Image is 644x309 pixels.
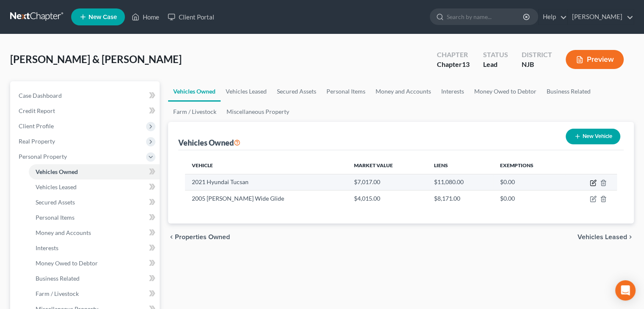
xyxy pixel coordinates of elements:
[36,183,77,190] span: Vehicles Leased
[29,164,160,179] a: Vehicles Owned
[493,190,565,207] td: $0.00
[370,81,436,102] a: Money and Accounts
[522,50,552,60] div: District
[522,60,552,69] div: NJB
[175,234,230,240] span: Properties Owned
[36,259,98,267] span: Money Owed to Debtor
[615,280,636,301] div: Open Intercom Messenger
[36,168,78,175] span: Vehicles Owned
[578,234,627,240] span: Vehicles Leased
[29,286,160,301] a: Farm / Livestock
[36,290,79,297] span: Farm / Livestock
[36,199,75,206] span: Secured Assets
[168,81,221,102] a: Vehicles Owned
[493,174,565,190] td: $0.00
[427,190,493,207] td: $8,171.00
[542,81,596,102] a: Business Related
[29,240,160,256] a: Interests
[36,214,75,221] span: Personal Items
[29,225,160,240] a: Money and Accounts
[185,174,347,190] td: 2021 Hyundai Tucsan
[462,60,470,68] span: 13
[483,60,508,69] div: Lead
[493,157,565,174] th: Exemptions
[12,88,160,103] a: Case Dashboard
[347,190,427,207] td: $4,015.00
[483,50,508,60] div: Status
[347,157,427,174] th: Market Value
[29,195,160,210] a: Secured Assets
[437,50,470,60] div: Chapter
[566,50,624,69] button: Preview
[88,14,117,20] span: New Case
[539,9,567,25] a: Help
[19,92,62,99] span: Case Dashboard
[127,9,163,25] a: Home
[578,234,634,240] button: Vehicles Leased chevron_right
[272,81,321,102] a: Secured Assets
[19,138,55,145] span: Real Property
[447,9,524,25] input: Search by name...
[568,9,633,25] a: [PERSON_NAME]
[19,107,55,114] span: Credit Report
[168,234,230,240] button: chevron_left Properties Owned
[347,174,427,190] td: $7,017.00
[168,102,221,122] a: Farm / Livestock
[36,229,91,236] span: Money and Accounts
[29,179,160,195] a: Vehicles Leased
[19,122,54,130] span: Client Profile
[221,102,294,122] a: Miscellaneous Property
[10,53,182,65] span: [PERSON_NAME] & [PERSON_NAME]
[29,256,160,271] a: Money Owed to Debtor
[185,157,347,174] th: Vehicle
[221,81,272,102] a: Vehicles Leased
[12,103,160,119] a: Credit Report
[178,138,240,148] div: Vehicles Owned
[36,275,80,282] span: Business Related
[163,9,218,25] a: Client Portal
[36,244,58,251] span: Interests
[29,210,160,225] a: Personal Items
[321,81,370,102] a: Personal Items
[437,60,470,69] div: Chapter
[19,153,67,160] span: Personal Property
[168,234,175,240] i: chevron_left
[29,271,160,286] a: Business Related
[427,174,493,190] td: $11,080.00
[427,157,493,174] th: Liens
[627,234,634,240] i: chevron_right
[185,190,347,207] td: 2005 [PERSON_NAME] Wide Glide
[469,81,542,102] a: Money Owed to Debtor
[436,81,469,102] a: Interests
[566,129,620,144] button: New Vehicle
